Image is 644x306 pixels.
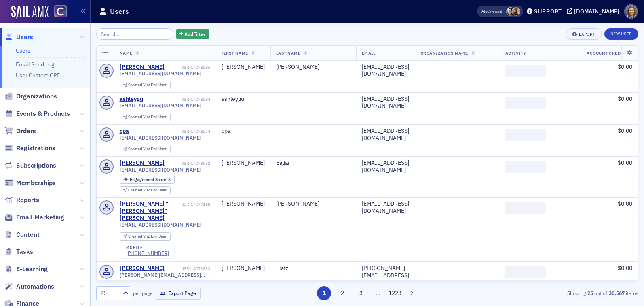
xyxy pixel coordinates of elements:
div: Created Via: End User [120,145,171,153]
span: First Name [222,50,248,56]
span: — [276,127,281,134]
span: $0.00 [618,127,632,134]
span: E-Learning [16,265,48,274]
div: USR-14078286 [166,65,210,70]
div: End User [128,115,167,119]
div: USR-14078032 [166,161,210,166]
span: ‌ [505,266,546,278]
span: — [420,200,425,207]
span: $0.00 [618,63,632,70]
div: [PERSON_NAME] [276,200,351,208]
a: ashleygu [120,96,143,103]
div: [PERSON_NAME] [222,200,265,208]
input: Search… [96,28,173,40]
button: AddFilter [176,29,209,39]
div: USR-14078274 [130,129,210,134]
span: Viewing [481,8,502,14]
a: Organizations [4,92,57,101]
span: Events & Products [16,109,70,118]
button: Export Page [156,287,201,300]
a: [PERSON_NAME] "[PERSON_NAME]" [PERSON_NAME] [120,200,180,222]
div: Created Via: End User [120,186,171,195]
span: Created Via : [128,234,151,239]
span: [EMAIL_ADDRESS][DOMAIN_NAME] [120,102,201,108]
span: ‌ [505,65,546,77]
strong: 25 [586,289,594,297]
span: Engagement Score : [130,176,168,182]
span: Users [16,33,33,42]
div: Engagement Score: 3 [120,175,175,184]
h1: Users [110,6,129,16]
span: Activity [505,50,526,56]
span: Subscriptions [16,161,56,170]
button: 2 [336,286,350,300]
a: User Custom CPE [16,72,60,79]
span: [EMAIL_ADDRESS][DOMAIN_NAME] [120,222,201,228]
div: End User [128,147,167,151]
a: [PERSON_NAME] [120,64,165,71]
div: [EMAIL_ADDRESS][DOMAIN_NAME] [362,127,409,142]
a: [PERSON_NAME] [120,265,165,272]
span: ‌ [505,97,546,109]
a: E-Learning [4,265,48,274]
span: ‌ [505,129,546,141]
a: SailAMX [11,6,49,19]
div: [PERSON_NAME] [276,64,351,71]
span: — [420,264,425,272]
div: End User [128,83,167,87]
div: [PERSON_NAME] [222,159,265,167]
div: Showing out of items [463,289,638,297]
span: ‌ [505,202,546,214]
div: Support [534,8,562,15]
a: Orders [4,127,36,136]
span: Sheila Duggan [512,7,520,16]
a: Content [4,230,40,239]
span: [EMAIL_ADDRESS][DOMAIN_NAME] [120,70,201,76]
span: Created Via : [128,146,151,151]
a: Registrations [4,144,55,153]
div: 3 [130,177,171,182]
div: Created Via: End User [120,113,171,121]
div: USR-14078284 [144,97,210,102]
div: Platz [276,265,351,272]
span: Created Via : [128,187,151,193]
div: [EMAIL_ADDRESS][DOMAIN_NAME] [362,159,409,174]
div: mobile [126,245,169,250]
span: [EMAIL_ADDRESS][DOMAIN_NAME] [120,167,201,173]
span: Profile [624,4,638,19]
div: [DOMAIN_NAME] [574,8,619,15]
span: Registrations [16,144,55,153]
a: Email Marketing [4,213,64,222]
span: Organizations [16,92,57,101]
a: Users [16,47,30,54]
span: ‌ [505,161,546,173]
a: Subscriptions [4,161,56,170]
a: cpa [120,127,129,135]
span: $0.00 [618,264,632,272]
div: [PERSON_NAME] [222,265,265,272]
button: 1223 [388,286,402,300]
span: Name [120,50,133,56]
div: Eagar [276,159,351,167]
a: Email Send Log [16,61,54,68]
button: [DOMAIN_NAME] [567,8,622,14]
a: [PERSON_NAME] [120,159,165,167]
button: Export [566,28,601,40]
div: USR-14077168 [181,202,210,207]
span: Orders [16,127,36,136]
span: — [420,159,425,166]
span: Created Via : [128,114,151,119]
span: Account Credit [587,50,625,56]
strong: 30,567 [607,289,626,297]
a: Events & Products [4,109,70,118]
div: USR-14076833 [166,266,210,271]
a: New User [604,28,638,40]
a: Tasks [4,247,33,256]
div: Export [579,32,595,36]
